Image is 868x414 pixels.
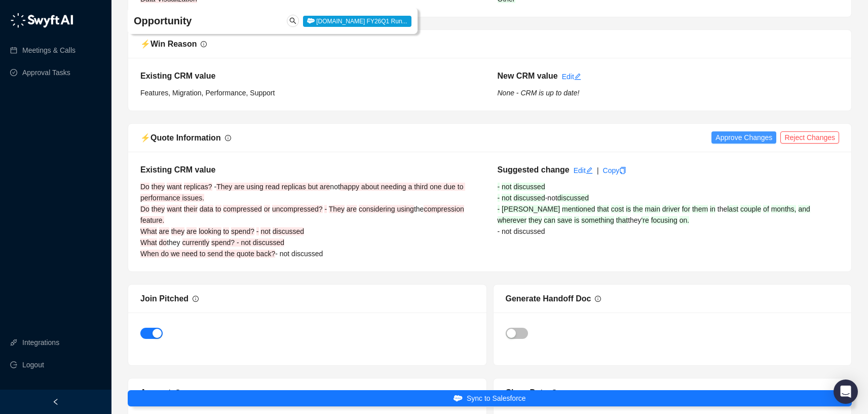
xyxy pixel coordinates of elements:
span: cost [611,205,624,213]
span: feature. What [140,216,164,235]
span: of [763,205,769,213]
span: and [798,205,810,213]
span: is [626,205,631,213]
span: info-circle [595,296,601,302]
span: compressed [223,205,261,213]
button: Join Pitched [140,328,163,339]
span: wherever [498,216,527,224]
span: their [184,205,198,213]
span: compression [424,205,464,213]
span: that [616,216,628,224]
span: currently [182,238,210,247]
span: in [710,205,715,213]
span: data [200,205,213,213]
span: - [545,194,548,202]
span: driver [662,205,680,213]
span: they [628,216,641,224]
span: logout [10,361,17,368]
span: left [52,398,59,405]
span: they [529,216,542,224]
h5: New CRM value [498,70,558,82]
span: last [727,205,738,213]
span: info-circle [193,296,199,302]
span: spend? [231,227,254,235]
span: discussed [557,194,589,202]
span: the [633,205,643,213]
span: mentioned [562,205,595,213]
a: [DOMAIN_NAME] FY26Q1 Run... [303,17,411,25]
span: - [498,205,500,213]
div: Generate Handoff Doc [506,292,591,305]
span: - not discussed [275,250,323,258]
span: they [171,227,184,235]
span: replicas? [184,183,212,191]
span: ⚡️ Quote Information [140,133,221,142]
span: are [186,227,197,235]
span: they [152,183,165,191]
span: ⚡️ Win Reason [140,40,197,48]
div: | [597,165,599,176]
span: do [159,238,167,247]
span: them [692,205,708,213]
span: discussed [513,194,545,202]
a: Approval Tasks [22,62,70,83]
span: - [214,183,217,191]
span: - [324,205,327,213]
span: discussed - [498,183,545,202]
span: the [718,205,727,213]
span: the [414,205,424,213]
button: Reject Changes [780,131,839,144]
span: Reject Changes [784,132,835,143]
span: is [574,216,579,224]
span: main [645,205,660,213]
span: They are using read replicas but are [216,183,330,191]
span: on. [680,216,689,224]
button: Approve Changes [711,131,776,144]
span: or [264,205,270,213]
div: Close Date [506,386,548,399]
span: Sync to Salesforce [467,393,526,404]
span: not [547,194,557,202]
span: - [256,227,259,235]
button: Sync to Salesforce [128,390,852,406]
span: discussed What [140,227,304,247]
span: can [544,216,555,224]
h5: Existing CRM value [140,164,482,176]
span: they [167,238,180,247]
div: Amount [140,386,171,399]
span: not [502,183,511,191]
span: info-circle [225,135,231,141]
span: they [152,205,165,213]
span: Features, Migration, Performance, Support [140,89,275,97]
span: info-circle [201,41,207,47]
span: couple [740,205,761,213]
span: spend? - not discussed [211,238,284,247]
h5: Suggested change [498,164,570,176]
span: want [167,205,182,213]
i: None - CRM is up to date! [498,89,580,97]
div: Open Intercom Messenger [834,379,858,404]
a: Integrations [22,332,59,353]
span: 're [641,216,649,224]
span: uncompressed? [272,205,323,213]
span: months, [771,205,797,213]
span: are [159,227,169,235]
span: [PERSON_NAME] [502,205,560,213]
button: Generate Handoff Doc [506,328,528,339]
span: happy about needing a third one due to performance issues. [140,183,465,202]
span: are [347,205,357,213]
span: copy [619,167,626,174]
span: - not discussed [498,227,545,235]
span: to [223,227,229,235]
span: to [215,205,221,213]
span: When do we need to send the quote back? [140,250,275,258]
span: Logout [22,355,44,375]
span: not [330,183,339,191]
a: Edit [562,73,581,81]
h5: Existing CRM value [140,70,482,82]
span: looking [199,227,221,235]
a: Meetings & Calls [22,40,76,60]
span: for [682,205,690,213]
span: something [581,216,614,224]
span: focusing [651,216,677,224]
